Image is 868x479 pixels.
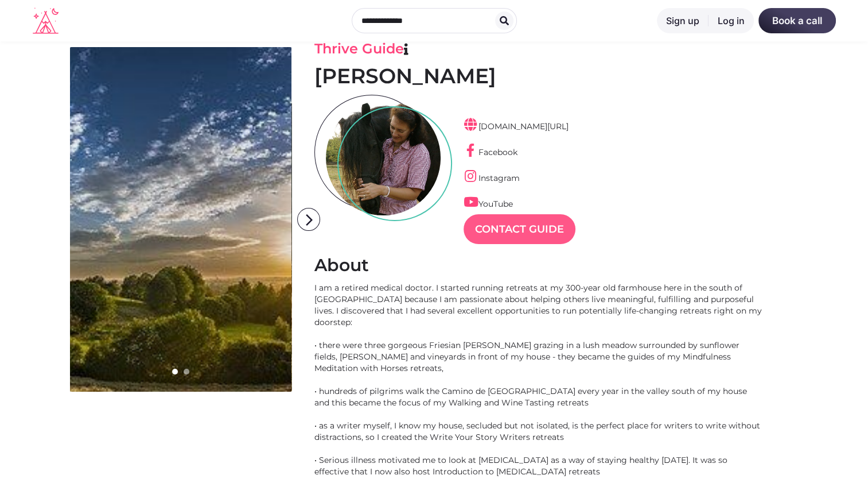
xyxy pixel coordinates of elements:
h2: About [314,254,799,276]
h1: [PERSON_NAME] [314,63,799,89]
a: Contact Guide [464,214,575,244]
a: Sign up [657,8,709,33]
h3: Thrive Guide [314,40,799,57]
a: [DOMAIN_NAME][URL] [464,121,569,132]
a: Instagram [464,173,520,183]
a: Facebook [464,147,517,157]
i: arrow_forward_ios [298,208,321,231]
a: YouTube [464,199,513,209]
a: Log in [709,8,754,33]
a: Book a call [758,8,836,33]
